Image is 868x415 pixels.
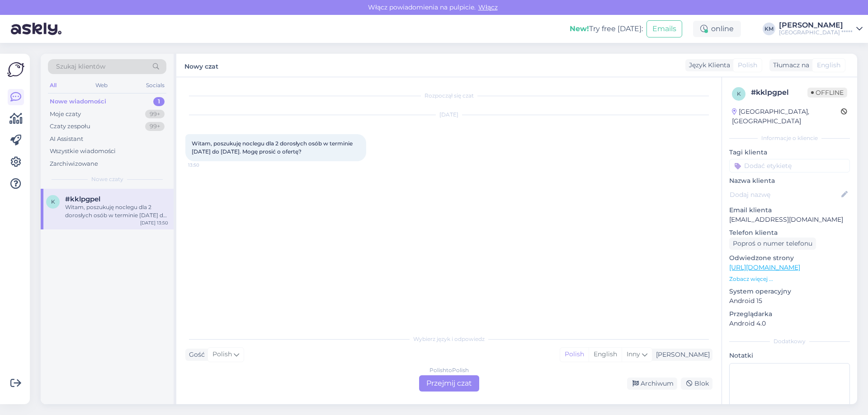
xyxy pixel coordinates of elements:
[729,275,850,283] p: Zobacz więcej ...
[570,24,589,33] b: New!
[729,134,850,142] div: Informacje o kliencie
[729,319,850,328] p: Android 4.0
[763,23,775,35] div: KM
[769,61,809,70] div: Tłumacz na
[729,215,850,224] p: [EMAIL_ADDRESS][DOMAIN_NAME]
[732,107,841,126] div: [GEOGRAPHIC_DATA], [GEOGRAPHIC_DATA]
[807,88,847,98] span: Offline
[737,90,741,97] span: k
[817,61,840,70] span: English
[94,79,109,91] div: Web
[627,378,677,390] div: Archiwum
[779,22,853,29] div: [PERSON_NAME]
[7,61,24,78] img: Askly Logo
[50,122,90,131] div: Czaty zespołu
[65,195,100,203] span: #kklpgpel
[729,176,850,186] p: Nazwa klienta
[51,198,55,205] span: k
[140,219,168,226] div: [DATE] 13:50
[56,62,105,71] span: Szukaj klientów
[476,3,500,11] span: Włącz
[185,335,712,343] div: Wybierz język i odpowiedz
[212,350,232,359] span: Polish
[65,203,168,219] div: Witam, poszukuję noclegu dla 2 dorosłych osób w terminie [DATE] do [DATE]. Mogę prosić o ofertę?
[185,92,712,100] div: Rozpoczął się czat
[729,309,850,319] p: Przeglądarka
[652,350,710,359] div: [PERSON_NAME]
[153,97,165,106] div: 1
[91,175,123,183] span: Nowe czaty
[589,348,622,361] div: English
[50,147,116,156] div: Wszystkie wiadomości
[184,59,218,71] label: Nowy czat
[50,159,98,168] div: Zarchiwizowane
[560,348,589,361] div: Polish
[729,351,850,360] p: Notatki
[419,375,479,392] div: Przejmij czat
[738,61,757,70] span: Polish
[145,122,165,131] div: 99+
[779,22,863,36] a: [PERSON_NAME][GEOGRAPHIC_DATA] *****
[693,21,741,37] div: online
[48,79,58,91] div: All
[145,110,165,119] div: 99+
[192,140,354,155] span: Witam, poszukuję noclegu dla 2 dorosłych osób w terminie [DATE] do [DATE]. Mogę prosić o ofertę?
[729,238,816,250] div: Poproś o numer telefonu
[681,378,712,390] div: Blok
[729,148,850,157] p: Tagi klienta
[185,350,205,359] div: Gość
[685,61,730,70] div: Język Klienta
[729,337,850,345] div: Dodatkowy
[730,190,840,200] input: Dodaj nazwę
[627,350,640,358] span: Inny
[729,228,850,238] p: Telefon klienta
[188,162,222,168] span: 13:50
[729,159,850,173] input: Dodać etykietę
[50,110,81,119] div: Moje czaty
[729,296,850,306] p: Android 15
[729,287,850,296] p: System operacyjny
[570,23,643,34] div: Try free [DATE]:
[646,20,682,37] button: Emails
[729,205,850,215] p: Email klienta
[729,263,800,271] a: [URL][DOMAIN_NAME]
[185,111,712,119] div: [DATE]
[50,97,106,106] div: Nowe wiadomości
[729,253,850,263] p: Odwiedzone strony
[751,87,807,98] div: # kklpgpel
[429,366,469,374] div: Polish to Polish
[50,135,83,144] div: AI Assistant
[144,79,166,91] div: Socials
